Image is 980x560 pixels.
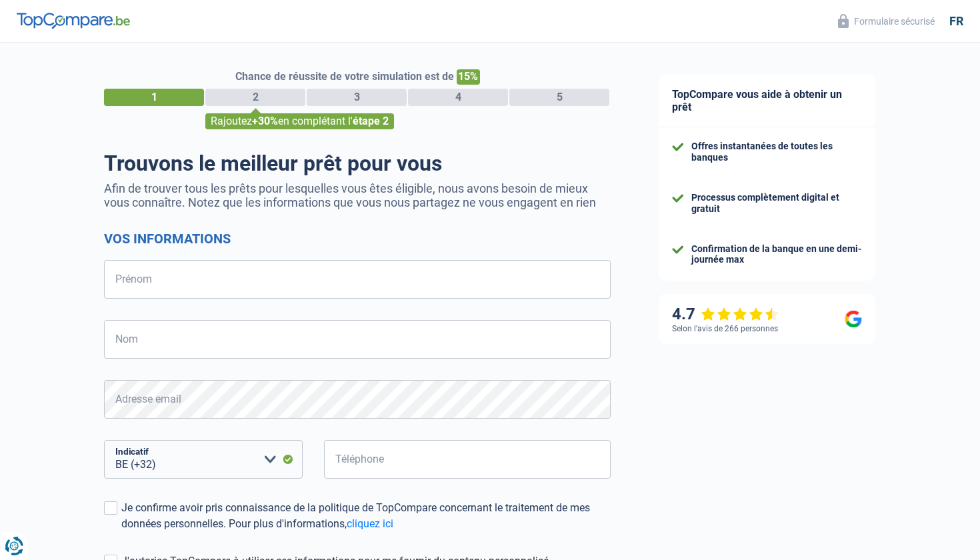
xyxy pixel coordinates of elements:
[691,192,862,215] div: Processus complètement digital et gratuit
[691,243,862,266] div: Confirmation de la banque en une demi-journée max
[205,113,394,129] div: Rajoutez en complétant l'
[104,181,611,209] p: Afin de trouver tous les prêts pour lesquelles vous êtes éligible, nous avons besoin de mieux vou...
[347,517,393,530] a: cliquez ici
[408,89,508,106] div: 4
[509,89,609,106] div: 5
[949,14,963,29] div: fr
[691,141,862,163] div: Offres instantanées de toutes les banques
[307,89,407,106] div: 3
[121,500,611,532] div: Je confirme avoir pris connaissance de la politique de TopCompare concernant le traitement de mes...
[659,75,875,127] div: TopCompare vous aide à obtenir un prêt
[672,324,778,333] div: Selon l’avis de 266 personnes
[104,231,611,247] h2: Vos informations
[353,115,389,127] span: étape 2
[104,89,204,106] div: 1
[104,151,611,176] h1: Trouvons le meilleur prêt pour vous
[205,89,305,106] div: 2
[457,69,480,85] span: 15%
[235,70,454,83] span: Chance de réussite de votre simulation est de
[672,305,779,324] div: 4.7
[830,10,943,32] button: Formulaire sécurisé
[324,440,611,479] input: 401020304
[17,13,130,29] img: TopCompare Logo
[252,115,278,127] span: +30%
